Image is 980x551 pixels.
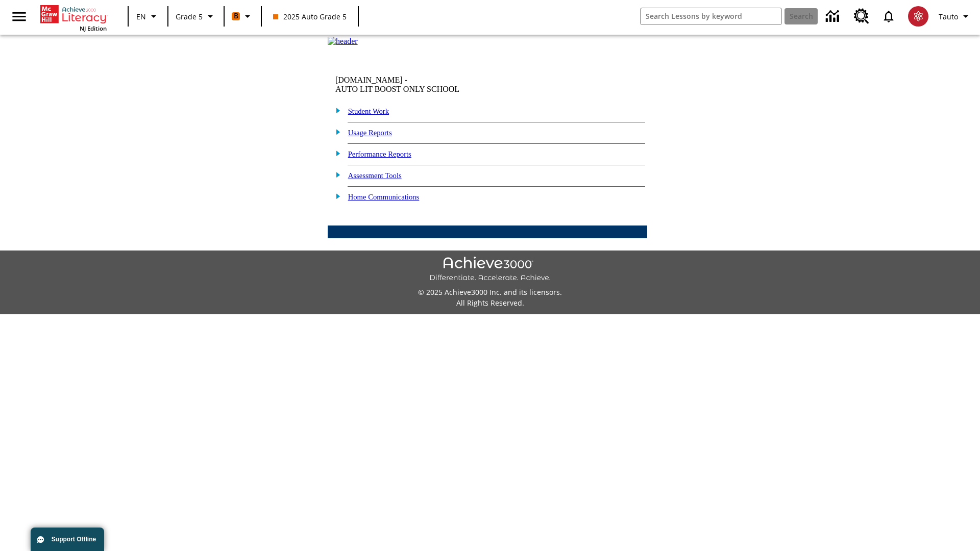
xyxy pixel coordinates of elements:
nobr: AUTO LIT BOOST ONLY SCHOOL [335,85,459,93]
button: Language: EN, Select a language [132,7,164,26]
a: Resource Center, Will open in new tab [848,3,875,30]
div: Home [40,3,107,32]
a: Student Work [348,107,389,115]
img: plus.gif [330,191,341,201]
a: Performance Reports [348,150,411,158]
img: Achieve3000 Differentiate Accelerate Achieve [429,257,551,283]
img: plus.gif [330,106,341,115]
input: search field [641,8,781,24]
button: Support Offline [31,528,104,551]
button: Grade: Grade 5, Select a grade [171,7,220,26]
img: plus.gif [330,170,341,179]
a: Home Communications [348,193,420,201]
span: Support Offline [52,536,96,543]
button: Select a new avatar [902,3,935,30]
span: NJ Edition [80,24,107,32]
button: Open side menu [4,2,34,32]
button: Boost Class color is orange. Change class color [228,7,258,26]
a: Usage Reports [348,129,392,137]
img: header [328,37,358,46]
a: Assessment Tools [348,171,402,180]
a: Notifications [875,3,902,30]
img: plus.gif [330,148,341,158]
span: Tauto [939,11,958,22]
span: Grade 5 [176,11,203,22]
span: EN [136,11,146,22]
td: [DOMAIN_NAME] - [335,76,523,94]
span: 2025 Auto Grade 5 [273,11,347,22]
button: Profile/Settings [935,7,976,26]
a: Data Center [820,3,848,31]
img: avatar image [908,6,928,27]
img: plus.gif [330,127,341,136]
span: B [234,10,238,22]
